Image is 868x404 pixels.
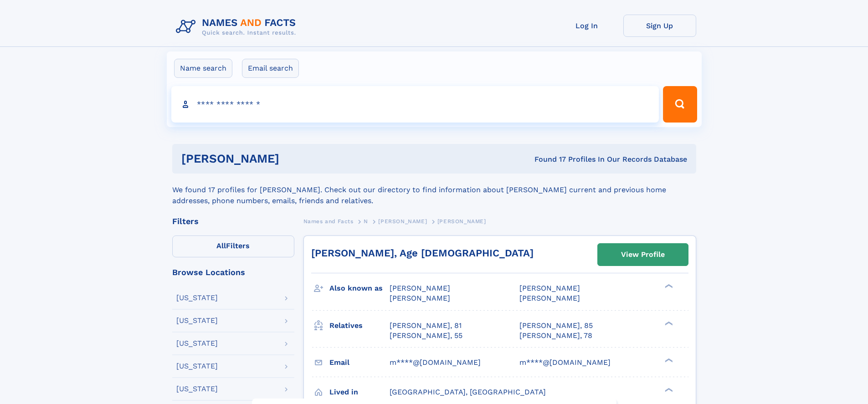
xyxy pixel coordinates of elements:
[329,318,390,333] h3: Relatives
[663,387,673,393] div: ❯
[216,241,226,250] span: All
[172,15,303,39] img: Logo Names and Facts
[519,321,593,331] a: [PERSON_NAME], 85
[663,86,697,123] button: Search Button
[176,340,218,347] div: [US_STATE]
[329,355,390,370] h3: Email
[390,388,546,396] span: [GEOGRAPHIC_DATA], [GEOGRAPHIC_DATA]
[174,59,232,78] label: Name search
[172,235,294,257] label: Filters
[663,283,673,289] div: ❯
[390,331,462,341] a: [PERSON_NAME], 55
[329,281,390,296] h3: Also known as
[598,244,688,266] a: View Profile
[519,331,592,341] a: [PERSON_NAME], 78
[519,284,580,292] span: [PERSON_NAME]
[171,86,659,123] input: search input
[172,217,294,225] div: Filters
[172,268,294,276] div: Browse Locations
[176,385,218,393] div: [US_STATE]
[172,174,696,206] div: We found 17 profiles for [PERSON_NAME]. Check out our directory to find information about [PERSON...
[176,317,218,324] div: [US_STATE]
[390,321,462,331] a: [PERSON_NAME], 81
[550,15,623,37] a: Log In
[390,284,450,292] span: [PERSON_NAME]
[663,357,673,363] div: ❯
[621,244,665,265] div: View Profile
[303,215,354,227] a: Names and Facts
[176,363,218,370] div: [US_STATE]
[329,384,390,400] h3: Lived in
[242,59,299,78] label: Email search
[311,247,534,259] a: [PERSON_NAME], Age [DEMOGRAPHIC_DATA]
[176,294,218,302] div: [US_STATE]
[407,154,687,164] div: Found 17 Profiles In Our Records Database
[390,294,450,302] span: [PERSON_NAME]
[519,294,580,302] span: [PERSON_NAME]
[663,320,673,326] div: ❯
[364,218,368,225] span: N
[378,218,427,225] span: [PERSON_NAME]
[437,218,486,225] span: [PERSON_NAME]
[364,215,368,227] a: N
[623,15,696,37] a: Sign Up
[378,215,427,227] a: [PERSON_NAME]
[181,153,407,164] h1: [PERSON_NAME]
